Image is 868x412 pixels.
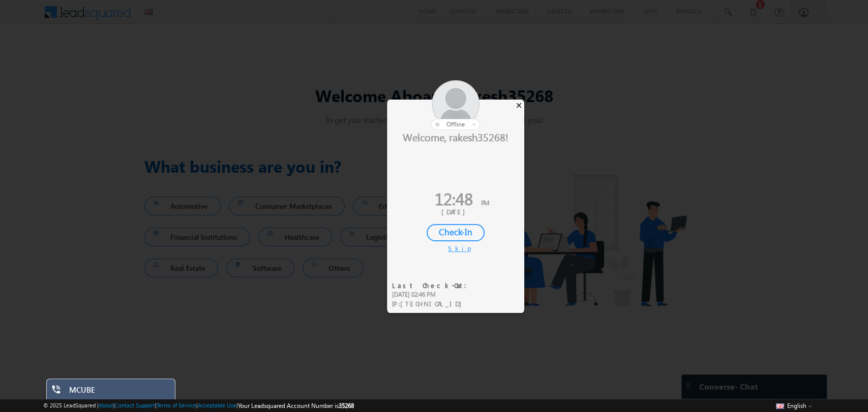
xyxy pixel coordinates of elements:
[448,244,463,253] div: Skip
[115,402,155,408] a: Contact Support
[238,402,354,409] span: Your Leadsquared Account Number is
[69,385,168,399] div: MCUBE
[99,402,113,408] a: About
[395,207,517,216] div: [DATE]
[157,402,196,408] a: Terms of Service
[339,402,354,409] span: 35268
[198,402,236,408] a: Acceptable Use
[773,399,814,411] button: English
[435,187,473,210] span: 12:48
[392,290,473,299] div: [DATE] 02:46 PM
[400,299,467,308] span: [TECHNICAL_ID]
[387,130,524,143] div: Welcome, rakesh35268!
[392,299,473,309] div: IP :
[787,402,806,409] span: English
[481,198,489,207] span: PM
[446,120,465,128] span: offline
[43,401,354,410] span: © 2025 LeadSquared | | | | |
[392,281,473,290] div: Last Check-Out:
[514,100,524,111] div: ×
[427,224,485,241] div: Check-In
